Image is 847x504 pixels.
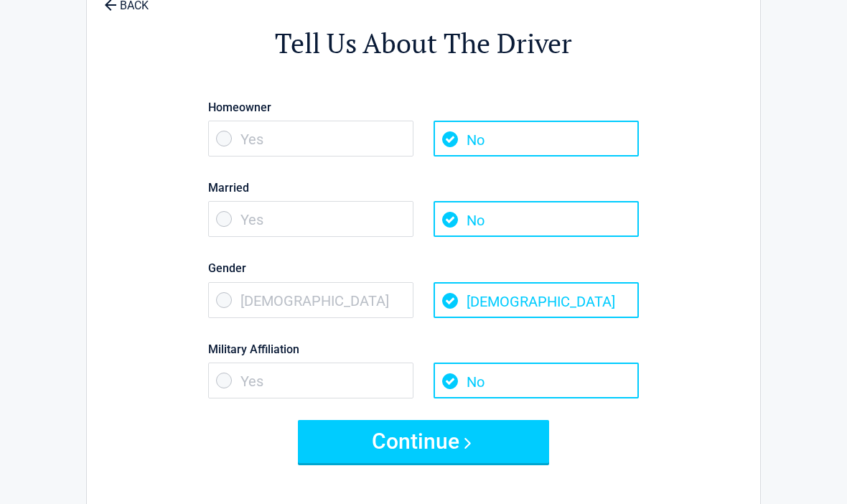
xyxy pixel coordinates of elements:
[208,340,639,359] label: Military Affiliation
[208,121,413,157] span: Yes
[434,282,639,318] span: [DEMOGRAPHIC_DATA]
[208,178,639,197] label: Married
[434,121,639,157] span: No
[434,201,639,237] span: No
[434,363,639,398] span: No
[208,258,639,278] label: Gender
[208,98,639,117] label: Homeowner
[208,201,413,237] span: Yes
[166,25,681,62] h2: Tell Us About The Driver
[208,282,413,318] span: [DEMOGRAPHIC_DATA]
[298,420,549,463] button: Continue
[208,363,413,398] span: Yes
